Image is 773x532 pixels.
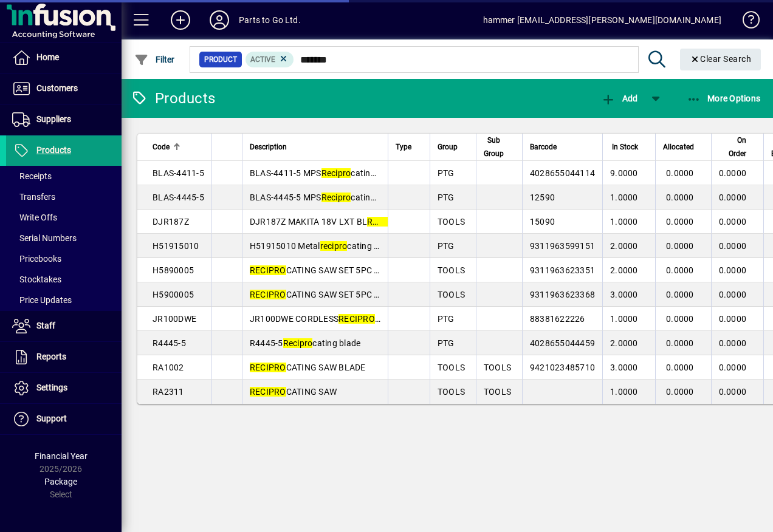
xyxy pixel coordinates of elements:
span: R4445-5 cating blade [250,338,361,348]
span: 0.0000 [719,193,747,202]
a: Support [6,404,122,434]
span: Description [250,140,287,154]
span: 0.0000 [719,217,747,227]
a: Transfers [6,186,122,207]
span: BLAS-4411-5 [153,168,204,178]
em: Recipro [283,338,313,348]
div: Group [438,140,469,154]
span: TOOLS [438,265,465,275]
div: In Stock [610,140,649,154]
span: Clear Search [690,54,752,64]
em: RECIPRO [338,314,375,324]
span: 1.0000 [610,217,638,227]
span: RA1002 [153,363,184,372]
button: Profile [200,9,239,31]
div: hammer [EMAIL_ADDRESS][PERSON_NAME][DOMAIN_NAME] [483,10,721,30]
span: Filter [134,55,175,64]
span: H5890005 [153,265,194,275]
span: Products [36,145,71,155]
div: Barcode [530,140,595,154]
a: Write Offs [6,207,122,228]
span: 0.0000 [666,338,694,348]
a: Staff [6,311,122,341]
span: JR100DWE CORDLESS SAW 10.8V [250,314,418,324]
span: 4028655044114 [530,168,595,178]
span: 0.0000 [719,168,747,178]
span: H5900005 [153,290,194,299]
span: RA2311 [153,387,184,397]
span: 12590 [530,193,555,202]
button: Clear [680,49,761,70]
span: PTG [438,241,455,251]
em: Recipro [321,168,351,178]
span: Sub Group [484,134,504,160]
span: 4028655044459 [530,338,595,348]
a: Suppliers [6,104,122,135]
a: Reports [6,342,122,372]
span: 0.0000 [719,265,747,275]
span: Customers [36,83,78,93]
span: H51915010 [153,241,199,251]
span: 0.0000 [719,363,747,372]
em: RECIPRO [250,363,286,372]
span: More Options [687,94,761,103]
em: RECIPRO [367,217,404,227]
span: 0.0000 [666,241,694,251]
span: Reports [36,352,66,361]
span: Settings [36,383,67,392]
span: Allocated [663,140,694,154]
button: More Options [684,87,764,109]
a: Settings [6,373,122,403]
span: 0.0000 [719,338,747,348]
span: CATING SAW [250,387,337,397]
span: 0.0000 [666,314,694,324]
span: Package [44,477,77,486]
span: 0.0000 [666,387,694,397]
a: Serial Numbers [6,228,122,248]
span: TOOLS [438,363,465,372]
span: CATING SAW SET 5PC WOOD CUTTING [250,290,438,299]
a: Knowledge Base [733,2,758,42]
span: Support [36,414,67,423]
span: BLAS-4445-5 MPS cating (Sabre) Saw Blade Bimetal 230mm 8TPI 5pc (Steel) U [250,193,585,202]
span: TOOLS [438,387,465,397]
a: Home [6,43,122,73]
span: 0.0000 [719,314,747,324]
a: Pricebooks [6,248,122,269]
em: recipro [320,241,348,251]
span: 0.0000 [666,217,694,227]
span: Code [153,140,170,154]
span: 15090 [530,217,555,227]
div: Parts to Go Ltd. [239,10,301,30]
em: Recipro [321,193,351,202]
span: 1.0000 [610,193,638,202]
span: Staff [36,321,55,330]
button: Filter [131,49,178,70]
a: Stocktakes [6,269,122,290]
span: 1.0000 [610,387,638,397]
span: Receipts [12,171,52,181]
span: 88381622226 [530,314,585,324]
a: Price Updates [6,290,122,310]
span: 3.0000 [610,290,638,299]
span: 1.0000 [610,314,638,324]
span: On Order [719,134,747,160]
span: 9421023485710 [530,363,595,372]
div: On Order [719,134,758,160]
span: 9311963623351 [530,265,595,275]
span: TOOLS [484,363,511,372]
span: 2.0000 [610,241,638,251]
span: PTG [438,193,455,202]
a: Customers [6,73,122,104]
em: RECIPRO [250,290,286,299]
span: CATING SAW SET 5PC METAL CUTTING [250,265,440,275]
span: 0.0000 [666,265,694,275]
span: 0.0000 [719,387,747,397]
span: 0.0000 [666,290,694,299]
div: Allocated [663,140,705,154]
span: Home [36,52,59,62]
span: TOOLS [438,290,465,299]
span: Transfers [12,192,55,202]
span: Price Updates [12,295,72,305]
div: Products [131,89,215,108]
